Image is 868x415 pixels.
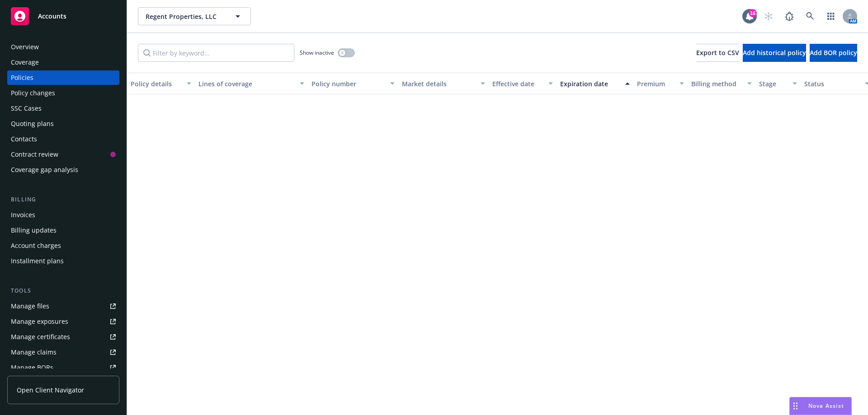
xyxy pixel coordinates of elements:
[749,9,757,17] div: 16
[131,79,181,89] div: Policy details
[633,73,688,94] button: Premium
[560,79,620,89] div: Expiration date
[7,147,119,162] a: Contract review
[7,70,119,85] a: Policies
[7,4,119,29] a: Accounts
[810,44,857,62] button: Add BOR policy
[138,44,294,62] input: Filter by keyword...
[7,223,119,238] a: Billing updates
[11,101,42,116] div: SSC Cases
[691,79,742,89] div: Billing method
[688,73,755,94] button: Billing method
[7,86,119,100] a: Policy changes
[801,7,819,25] a: Search
[11,314,68,329] div: Manage exposures
[808,402,844,410] span: Nova Assist
[11,238,61,253] div: Account charges
[7,238,119,253] a: Account charges
[492,79,543,89] div: Effective date
[822,7,840,25] a: Switch app
[789,397,852,415] button: Nova Assist
[11,40,39,54] div: Overview
[743,44,806,62] button: Add historical policy
[7,40,119,54] a: Overview
[38,13,66,20] span: Accounts
[11,299,49,313] div: Manage files
[11,330,70,344] div: Manage certificates
[7,132,119,146] a: Contacts
[7,208,119,222] a: Invoices
[489,73,557,94] button: Effective date
[780,7,798,25] a: Report a Bug
[790,397,801,415] div: Drag to move
[7,55,119,70] a: Coverage
[11,254,64,268] div: Installment plans
[7,163,119,177] a: Coverage gap analysis
[7,117,119,131] a: Quoting plans
[696,44,739,62] button: Export to CSV
[557,73,633,94] button: Expiration date
[637,79,674,89] div: Premium
[11,70,33,85] div: Policies
[11,147,58,162] div: Contract review
[810,48,857,57] span: Add BOR policy
[402,79,475,89] div: Market details
[198,79,294,89] div: Lines of coverage
[696,48,739,57] span: Export to CSV
[11,223,57,238] div: Billing updates
[11,360,53,375] div: Manage BORs
[7,330,119,344] a: Manage certificates
[7,195,119,204] div: Billing
[127,73,195,94] button: Policy details
[195,73,308,94] button: Lines of coverage
[146,12,224,21] span: Regent Properties, LLC
[308,73,398,94] button: Policy number
[11,86,55,100] div: Policy changes
[7,286,119,295] div: Tools
[11,345,57,359] div: Manage claims
[7,360,119,375] a: Manage BORs
[398,73,489,94] button: Market details
[11,117,54,131] div: Quoting plans
[11,55,39,70] div: Coverage
[7,101,119,116] a: SSC Cases
[7,314,119,329] a: Manage exposures
[7,299,119,313] a: Manage files
[138,7,251,25] button: Regent Properties, LLC
[759,7,778,25] a: Start snowing
[300,49,334,56] span: Show inactive
[7,254,119,268] a: Installment plans
[755,73,801,94] button: Stage
[804,79,859,89] div: Status
[11,163,78,177] div: Coverage gap analysis
[17,385,84,395] span: Open Client Navigator
[759,79,787,89] div: Stage
[743,48,806,57] span: Add historical policy
[311,79,385,89] div: Policy number
[11,132,37,146] div: Contacts
[11,208,35,222] div: Invoices
[7,345,119,359] a: Manage claims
